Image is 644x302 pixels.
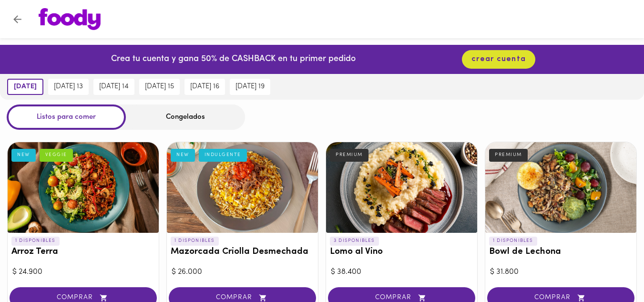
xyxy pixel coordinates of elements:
button: [DATE] 14 [93,79,134,95]
button: [DATE] 19 [230,79,270,95]
button: crear cuenta [462,50,535,69]
iframe: Messagebird Livechat Widget [589,247,634,292]
div: Congelados [126,104,245,130]
div: VEGGIE [40,149,73,161]
h3: Mazorcada Criolla Desmechada [171,247,314,257]
div: $ 24.900 [12,267,154,278]
h3: Lomo al Vino [330,247,473,257]
span: [DATE] 15 [145,83,174,91]
p: 3 DISPONIBLES [330,237,379,245]
div: $ 26.000 [172,267,313,278]
h3: Arroz Terra [11,247,155,257]
div: Lomo al Vino [326,142,477,233]
div: $ 31.800 [490,267,632,278]
span: COMPRAR [21,294,145,302]
p: Crea tu cuenta y gana 50% de CASHBACK en tu primer pedido [111,53,356,66]
div: INDULGENTE [199,149,247,161]
div: NEW [11,149,36,161]
span: crear cuenta [471,55,526,64]
p: 1 DISPONIBLES [171,237,219,245]
h3: Bowl de Lechona [489,247,633,257]
button: Volver [6,8,29,31]
div: PREMIUM [330,149,368,161]
span: [DATE] 16 [190,83,219,91]
div: PREMIUM [489,149,528,161]
p: 1 DISPONIBLES [489,237,537,245]
span: [DATE] 14 [99,83,129,91]
button: [DATE] 15 [139,79,180,95]
span: COMPRAR [340,294,463,302]
button: [DATE] [7,79,43,95]
div: $ 38.400 [331,267,472,278]
div: Listos para comer [7,104,126,130]
span: [DATE] 13 [54,83,83,91]
div: NEW [171,149,195,161]
span: COMPRAR [499,294,623,302]
span: [DATE] [14,83,37,91]
span: COMPRAR [181,294,304,302]
div: Bowl de Lechona [485,142,636,233]
span: [DATE] 19 [235,83,265,91]
button: [DATE] 16 [184,79,225,95]
button: [DATE] 13 [48,79,89,95]
img: logo.png [39,8,101,30]
div: Arroz Terra [8,142,159,233]
p: 1 DISPONIBLES [11,237,60,245]
div: Mazorcada Criolla Desmechada [167,142,318,233]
